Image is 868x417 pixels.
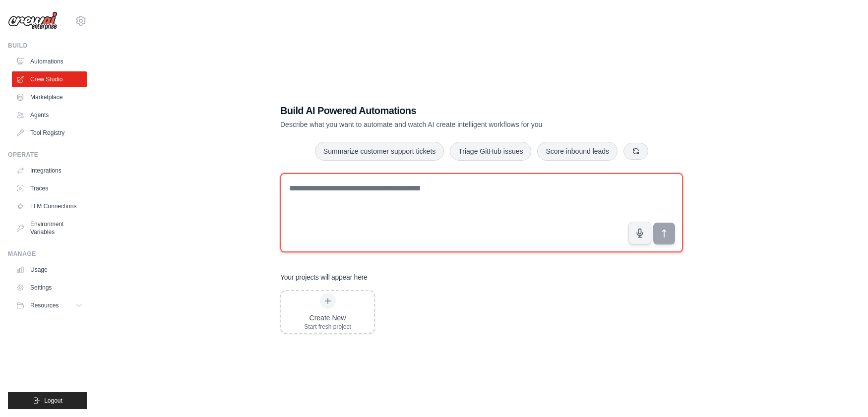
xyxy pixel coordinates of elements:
h1: Build AI Powered Automations [280,104,614,118]
a: Automations [12,54,87,69]
button: Logout [8,392,87,409]
img: Logo [8,11,58,30]
a: Settings [12,280,87,296]
button: Score inbound leads [537,142,618,161]
button: Click to speak your automation idea [628,222,651,244]
a: Crew Studio [12,71,87,87]
a: Tool Registry [12,125,87,141]
span: Logout [44,397,62,405]
a: Integrations [12,163,87,179]
button: Resources [12,298,87,313]
a: Traces [12,180,87,196]
p: Describe what you want to automate and watch AI create intelligent workflows for you [280,119,614,129]
div: Create New [304,313,351,323]
div: Manage [8,250,87,258]
div: Start fresh project [304,323,351,331]
a: Agents [12,107,87,123]
button: Get new suggestions [623,143,648,160]
a: Marketplace [12,89,87,105]
div: Build [8,42,87,50]
button: Triage GitHub issues [450,142,531,161]
button: Summarize customer support tickets [315,142,444,161]
iframe: Chat Widget [818,369,868,417]
span: Resources [30,301,59,309]
div: Operate [8,151,87,159]
h3: Your projects will appear here [280,272,368,282]
a: Environment Variables [12,216,87,240]
a: LLM Connections [12,198,87,214]
a: Usage [12,262,87,278]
